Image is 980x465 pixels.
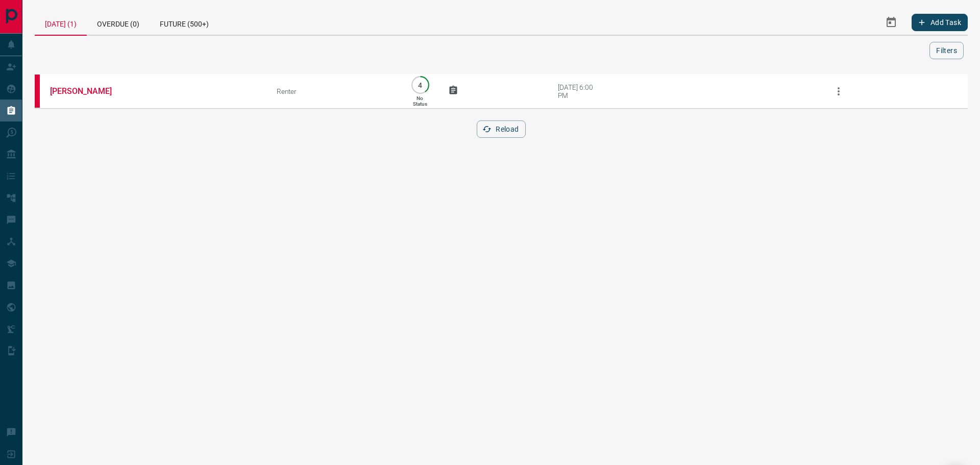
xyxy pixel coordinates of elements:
p: 4 [416,81,424,89]
button: Reload [477,120,525,138]
a: [PERSON_NAME] [50,86,127,96]
div: [DATE] (1) [35,10,87,36]
button: Filters [929,42,964,59]
div: Future (500+) [150,10,219,35]
div: Renter [277,87,392,95]
button: Add Task [912,14,968,31]
div: [DATE] 6:00 PM [558,83,601,100]
button: Select Date Range [879,10,903,35]
div: property.ca [35,75,40,108]
div: Overdue (0) [87,10,150,35]
p: No Status [413,95,427,107]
